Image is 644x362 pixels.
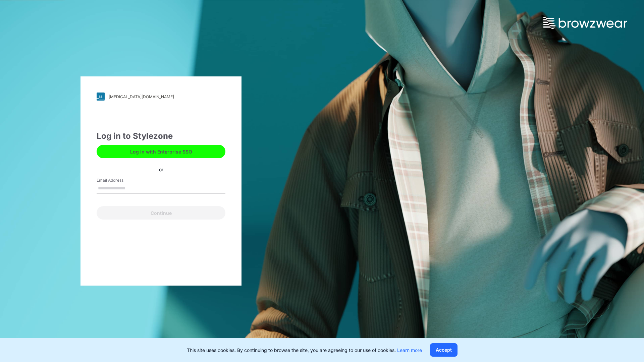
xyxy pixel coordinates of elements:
[430,343,458,357] button: Accept
[97,177,144,183] label: Email Address
[109,94,174,99] div: [MEDICAL_DATA][DOMAIN_NAME]
[97,130,225,142] div: Log in to Stylezone
[154,166,169,173] div: or
[187,347,422,354] p: This site uses cookies. By continuing to browse the site, you are agreeing to our use of cookies.
[543,17,627,29] img: browzwear-logo.73288ffb.svg
[397,347,422,353] a: Learn more
[97,145,225,158] button: Log in with Enterprise SSO
[97,93,225,101] a: [MEDICAL_DATA][DOMAIN_NAME]
[97,93,105,101] img: svg+xml;base64,PHN2ZyB3aWR0aD0iMjgiIGhlaWdodD0iMjgiIHZpZXdCb3g9IjAgMCAyOCAyOCIgZmlsbD0ibm9uZSIgeG...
